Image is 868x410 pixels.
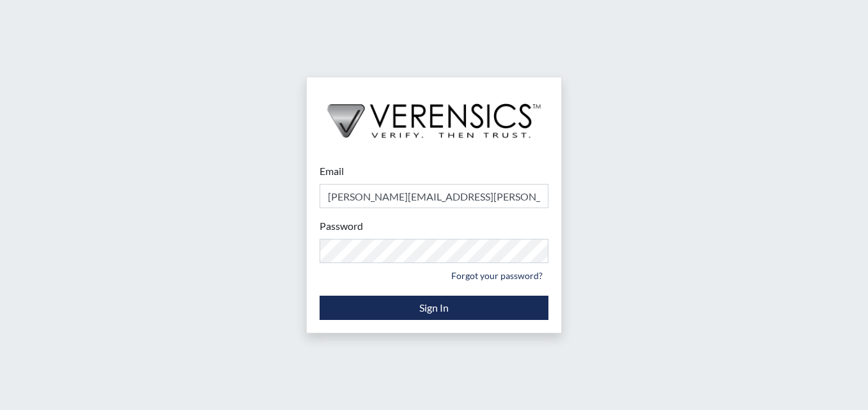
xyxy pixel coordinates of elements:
[307,77,561,151] img: logo-wide-black.2aad4157.png
[320,163,344,179] label: Email
[320,218,363,234] label: Password
[446,266,548,285] a: Forgot your password?
[320,296,548,320] button: Sign In
[320,184,548,208] input: Email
